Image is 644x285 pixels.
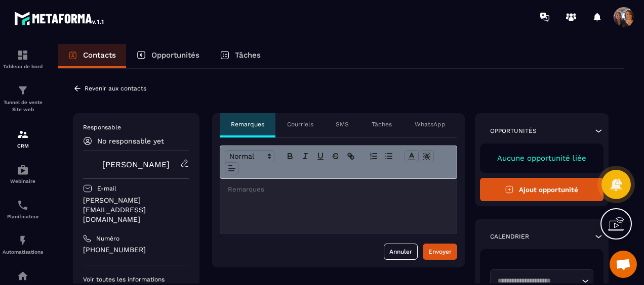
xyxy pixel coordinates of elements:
p: Tâches [235,51,261,60]
p: Automatisations [3,249,43,255]
div: Envoyer [428,247,452,257]
p: Remarques [231,120,264,128]
a: [PERSON_NAME] [102,160,170,169]
a: schedulerschedulerPlanificateur [3,192,43,227]
img: formation [17,84,29,97]
p: Tâches [372,120,392,128]
button: Envoyer [423,244,457,260]
p: Revenir aux contacts [85,85,146,92]
p: Planificateur [3,214,43,219]
p: [PHONE_NUMBER] [83,245,189,255]
p: Voir toutes les informations [83,275,189,283]
p: Tunnel de vente Site web [3,99,43,113]
button: Ajout opportunité [480,178,604,201]
a: Contacts [58,44,126,68]
button: Annuler [384,244,418,260]
p: Responsable [83,123,189,131]
p: Courriels [287,120,313,128]
a: formationformationTableau de bord [3,41,43,77]
p: Contacts [83,51,116,60]
p: No responsable yet [97,137,164,145]
a: Tâches [210,44,271,68]
p: [PERSON_NAME][EMAIL_ADDRESS][DOMAIN_NAME] [83,196,189,224]
img: automations [17,164,29,176]
p: Aucune opportunité liée [490,154,594,163]
img: automations [17,234,29,247]
p: SMS [336,120,349,128]
img: logo [14,9,105,27]
img: scheduler [17,199,29,211]
p: Opportunités [151,51,199,60]
a: automationsautomationsAutomatisations [3,227,43,262]
p: Tableau de bord [3,64,43,69]
a: Opportunités [126,44,210,68]
img: formation [17,128,29,140]
p: E-mail [97,184,116,193]
div: Ouvrir le chat [610,251,637,278]
p: CRM [3,143,43,149]
p: Numéro [96,234,119,243]
a: formationformationCRM [3,121,43,156]
p: WhatsApp [415,120,446,128]
p: Calendrier [490,232,529,241]
a: formationformationTunnel de vente Site web [3,77,43,121]
img: formation [17,49,29,61]
img: automations [17,270,29,282]
p: Webinaire [3,178,43,184]
p: Opportunités [490,127,537,135]
a: automationsautomationsWebinaire [3,156,43,192]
